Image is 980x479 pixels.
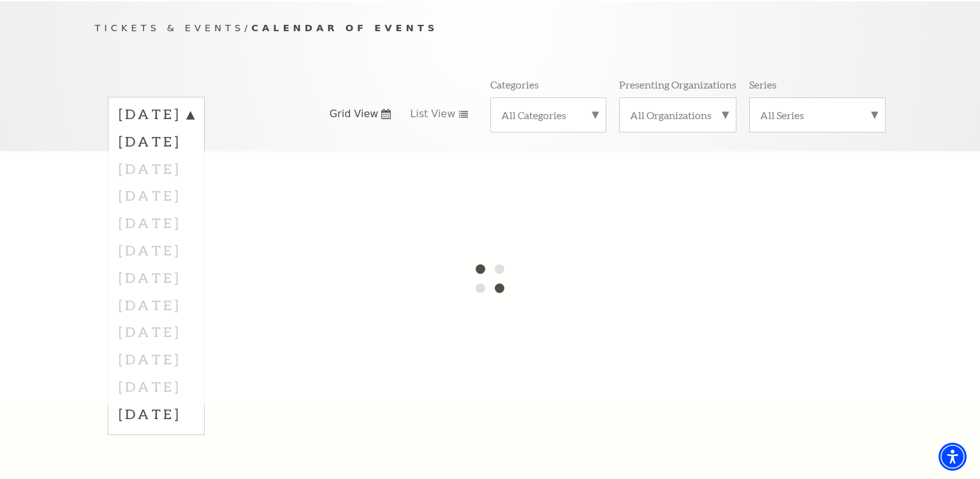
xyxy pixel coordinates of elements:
label: [DATE] [119,104,194,127]
span: Tickets & Events [95,22,245,33]
span: Grid View [330,107,379,121]
label: [DATE] [119,400,194,427]
p: Categories [490,78,539,91]
p: / [95,20,886,36]
span: Calendar of Events [251,22,438,33]
div: Accessibility Menu [939,443,967,471]
label: [DATE] [119,127,194,155]
p: Presenting Organizations [619,78,736,91]
p: Series [749,78,777,91]
label: All Organizations [630,108,726,122]
label: All Categories [501,108,596,122]
span: List View [410,107,455,121]
label: All Series [760,108,875,122]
